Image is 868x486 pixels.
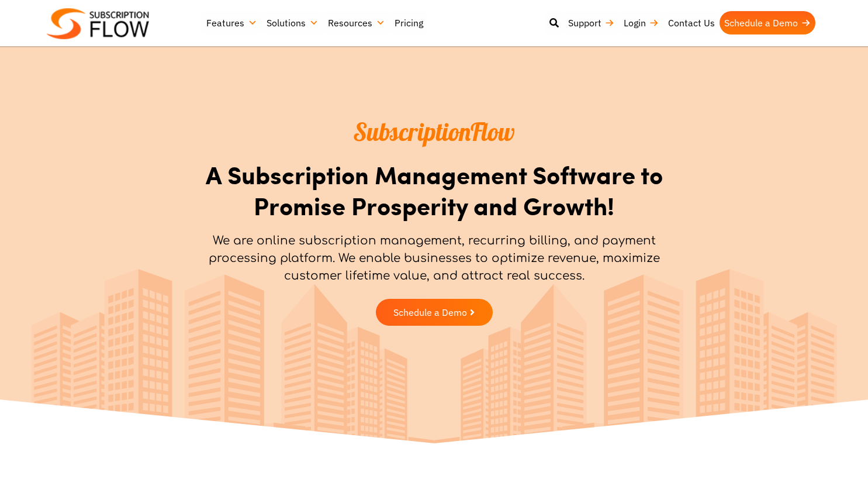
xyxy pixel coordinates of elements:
a: Pricing [390,11,428,35]
a: Solutions [262,11,323,35]
span: SubscriptionFlow [353,116,515,147]
a: Features [202,11,262,35]
a: Schedule a Demo [720,11,815,35]
img: Subscriptionflow [47,8,149,39]
h1: A Subscription Management Software to Promise Prosperity and Growth! [192,159,677,220]
p: We are online subscription management, recurring billing, and payment processing platform. We ena... [192,232,677,285]
a: Support [563,11,619,35]
a: Schedule a Demo [376,299,493,326]
a: Login [619,11,663,35]
a: Resources [323,11,390,35]
a: Contact Us [663,11,720,35]
span: Schedule a Demo [393,308,467,317]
